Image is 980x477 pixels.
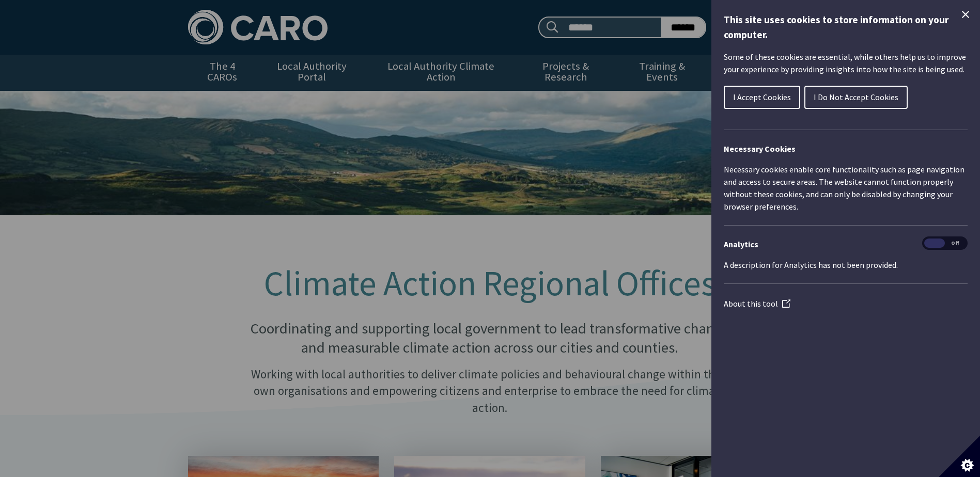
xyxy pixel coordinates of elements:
h1: This site uses cookies to store information on your computer. [724,12,968,42]
span: I Accept Cookies [733,92,791,102]
p: Necessary cookies enable core functionality such as page navigation and access to secure areas. T... [724,163,968,213]
h2: Necessary Cookies [724,142,968,155]
button: Close Cookie Control [959,8,972,21]
p: A description for Analytics has not been provided. [724,259,968,271]
button: I Accept Cookies [724,86,800,109]
p: Some of these cookies are essential, while others help us to improve your experience by providing... [724,51,968,75]
h3: Analytics [724,238,968,250]
button: I Do Not Accept Cookies [804,86,908,109]
span: On [924,239,945,248]
button: Set cookie preferences [939,436,980,477]
span: Off [945,239,966,248]
span: I Do Not Accept Cookies [814,92,898,102]
a: About this tool [724,298,790,309]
